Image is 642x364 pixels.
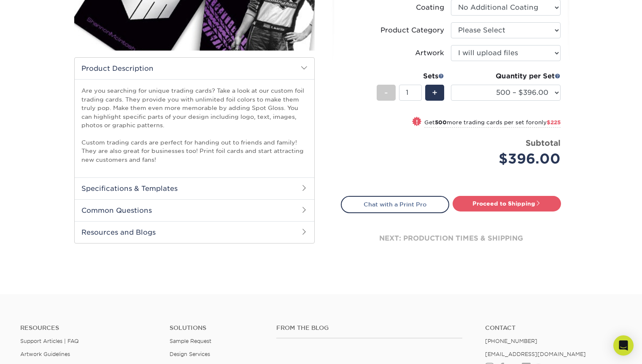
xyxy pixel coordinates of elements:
[380,25,444,35] div: Product Category
[485,324,622,332] a: Contact
[457,149,561,169] div: $396.00
[75,199,314,221] h2: Common Questions
[613,335,634,356] div: Open Intercom Messenger
[377,71,444,81] div: Sets
[424,119,561,128] small: Get more trading cards per set for
[534,119,561,126] span: only
[341,213,561,264] div: next: production times & shipping
[170,338,211,344] a: Sample Request
[276,324,462,332] h4: From the Blog
[547,119,561,126] span: $225
[485,338,537,344] a: [PHONE_NUMBER]
[416,3,444,13] div: Coating
[526,138,561,147] strong: Subtotal
[453,196,561,211] a: Proceed to Shipping
[20,324,157,332] h4: Resources
[485,351,586,357] a: [EMAIL_ADDRESS][DOMAIN_NAME]
[75,177,314,199] h2: Specifications & Templates
[170,351,210,357] a: Design Services
[75,58,314,79] h2: Product Description
[81,86,308,164] p: Are you searching for unique trading cards? Take a look at our custom foil trading cards. They pr...
[341,196,449,213] a: Chat with a Print Pro
[451,71,561,81] div: Quantity per Set
[416,118,418,126] span: !
[432,86,437,99] span: +
[435,119,447,126] strong: 500
[415,48,444,58] div: Artwork
[75,221,314,243] h2: Resources and Blogs
[170,324,264,332] h4: Solutions
[384,86,388,99] span: -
